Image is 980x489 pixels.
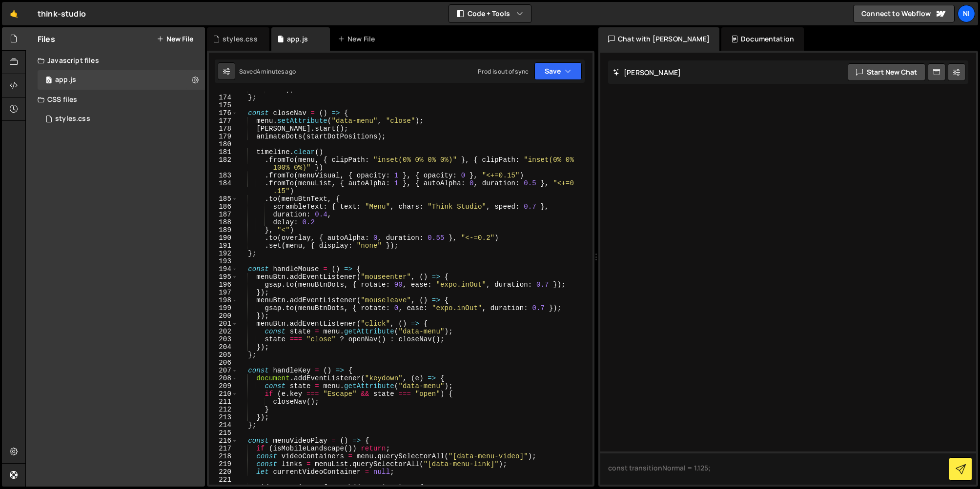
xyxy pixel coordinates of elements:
[209,367,238,374] div: 207
[38,70,205,90] div: 16725/45734.js
[209,250,238,257] div: 192
[209,257,238,265] div: 193
[209,476,238,484] div: 221
[209,421,238,429] div: 214
[958,5,975,22] a: Ni
[209,312,238,320] div: 200
[598,27,719,51] div: Chat with [PERSON_NAME]
[257,67,296,76] div: 4 minutes ago
[209,265,238,273] div: 194
[209,226,238,234] div: 189
[478,67,529,76] div: Prod is out of sync
[287,34,308,44] div: app.js
[209,452,238,460] div: 218
[209,296,238,304] div: 198
[209,140,238,148] div: 180
[209,218,238,226] div: 188
[209,156,238,172] div: 182
[26,90,205,109] div: CSS files
[239,67,296,76] div: Saved
[2,2,26,25] a: 🤙
[209,211,238,218] div: 187
[209,234,238,242] div: 190
[157,35,193,43] button: New File
[209,172,238,179] div: 183
[209,125,238,133] div: 178
[209,117,238,125] div: 177
[209,179,238,195] div: 184
[209,304,238,312] div: 199
[38,109,205,129] div: 16725/45735.css
[209,351,238,359] div: 205
[209,289,238,296] div: 197
[848,63,925,81] button: Start new chat
[209,133,238,140] div: 179
[209,398,238,406] div: 211
[223,34,258,44] div: styles.css
[853,5,955,22] a: Connect to Webflow
[209,273,238,281] div: 195
[209,374,238,382] div: 208
[209,195,238,203] div: 185
[209,382,238,390] div: 209
[209,429,238,437] div: 215
[209,203,238,211] div: 186
[209,320,238,328] div: 201
[209,343,238,351] div: 204
[46,77,52,85] span: 0
[209,406,238,413] div: 212
[38,34,55,44] h2: Files
[338,34,379,44] div: New File
[209,390,238,398] div: 210
[209,460,238,468] div: 219
[209,242,238,250] div: 191
[209,437,238,445] div: 216
[209,148,238,156] div: 181
[534,62,582,80] button: Save
[209,413,238,421] div: 213
[209,359,238,367] div: 206
[613,68,681,77] h2: [PERSON_NAME]
[209,335,238,343] div: 203
[721,27,804,51] div: Documentation
[209,101,238,109] div: 175
[209,281,238,289] div: 196
[209,445,238,452] div: 217
[55,115,90,123] div: styles.css
[209,109,238,117] div: 176
[55,76,76,84] div: app.js
[209,94,238,101] div: 174
[26,51,205,70] div: Javascript files
[38,8,86,20] div: think-studio
[449,5,531,22] button: Code + Tools
[209,468,238,476] div: 220
[209,328,238,335] div: 202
